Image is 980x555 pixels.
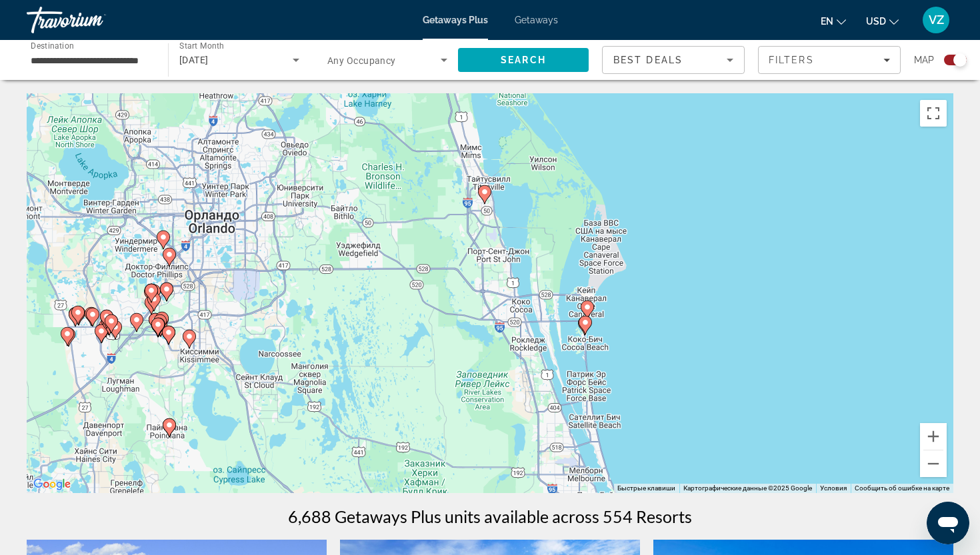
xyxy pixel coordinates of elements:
[919,6,953,34] button: User Menu
[458,48,589,72] button: Search
[179,41,224,51] span: Start Month
[920,450,947,477] button: Уменьшить
[617,484,675,493] button: Быстрые клавиши
[31,53,151,69] input: Select destination
[30,476,74,493] img: Google
[927,502,969,544] iframe: Кнопка запуска окна обмена сообщениями
[866,16,886,27] span: USD
[31,41,74,50] span: Destination
[920,100,947,127] button: Включить полноэкранный режим
[758,46,901,74] button: Filters
[423,15,488,25] a: Getaways Plus
[30,476,74,493] a: Открыть эту область в Google Картах (в новом окне)
[820,484,847,492] a: Условия (ссылка откроется в новой вкладке)
[920,423,947,450] button: Увеличить
[613,55,683,65] span: Best Deals
[613,52,733,68] mat-select: Sort by
[914,51,934,69] span: Map
[821,11,846,31] button: Change language
[866,11,899,31] button: Change currency
[288,506,692,526] h1: 6,688 Getaways Plus units available across 554 Resorts
[515,15,558,25] a: Getaways
[27,3,160,37] a: Travorium
[327,55,396,66] span: Any Occupancy
[683,484,812,492] span: Картографические данные ©2025 Google
[821,16,833,27] span: en
[501,55,546,65] span: Search
[769,55,814,65] span: Filters
[179,55,209,65] span: [DATE]
[929,13,944,27] span: VZ
[855,484,949,492] a: Сообщить об ошибке на карте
